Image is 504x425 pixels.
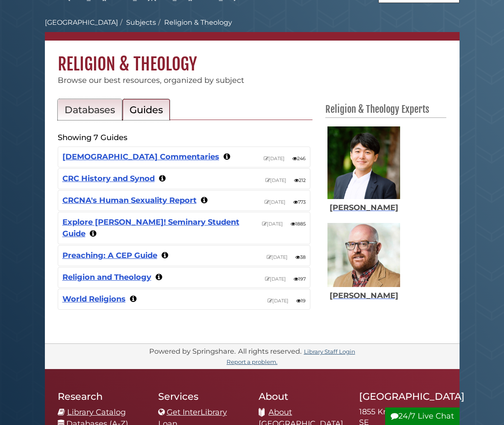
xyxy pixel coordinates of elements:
[65,104,115,116] h2: Databases
[264,155,285,161] span: Last update
[227,358,277,365] a: Report a problem.
[265,177,286,183] span: Last update
[359,390,447,402] h2: [GEOGRAPHIC_DATA]
[265,199,286,205] span: Last update
[62,273,151,282] a: Religion and Theology
[58,390,145,402] h2: Research
[126,18,156,26] a: Subjects
[156,18,232,28] li: Religion & Theology
[67,407,126,417] a: Library Catalog
[295,254,306,260] span: Number of visits this year
[62,251,157,260] a: Preaching: A CEP Guide
[327,223,400,301] a: Jeff Lash's picture[PERSON_NAME]
[268,298,289,304] span: Last update
[130,104,163,116] h2: Guides
[62,196,197,205] a: CRCNA's Human Sexuality Report
[45,41,460,75] h1: Religion & Theology
[327,291,400,301] div: [PERSON_NAME]
[62,294,126,304] a: World Religions
[58,99,447,331] section: Content by Subject
[325,103,446,118] h2: Religion & Theology Experts
[304,348,355,355] a: Library Staff Login
[294,177,306,183] span: Number of visits this year
[262,221,283,227] span: Last update
[291,221,306,227] span: Number of visits this year
[327,126,400,199] img: Sam Ha's picture
[293,199,306,205] span: Number of visits this year
[385,407,460,425] button: 24/7 Live Chat
[45,75,460,86] div: Browse our best resources, organized by subject
[237,347,303,355] div: All rights reserved.
[148,347,237,355] div: Powered by Springshare.
[45,18,460,41] nav: breadcrumb
[267,254,288,260] span: Last update
[62,152,219,161] a: [DEMOGRAPHIC_DATA] Commentaries
[58,99,122,120] a: Databases
[292,155,306,161] span: Number of visits this year
[327,126,400,213] a: Sam Ha's picture[PERSON_NAME]
[327,203,400,213] div: [PERSON_NAME]
[58,133,127,142] h2: Showing 7 Guides
[294,276,306,282] span: Number of visits this year
[158,390,246,402] h2: Services
[123,99,170,120] a: Guides
[259,390,346,402] h2: About
[327,223,400,287] img: Jeff Lash's picture
[45,18,118,26] a: [GEOGRAPHIC_DATA]
[265,276,286,282] span: Last update
[62,174,155,183] a: CRC History and Synod
[62,217,239,238] a: Explore [PERSON_NAME]! Seminary Student Guide
[296,298,306,304] span: Number of visits this year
